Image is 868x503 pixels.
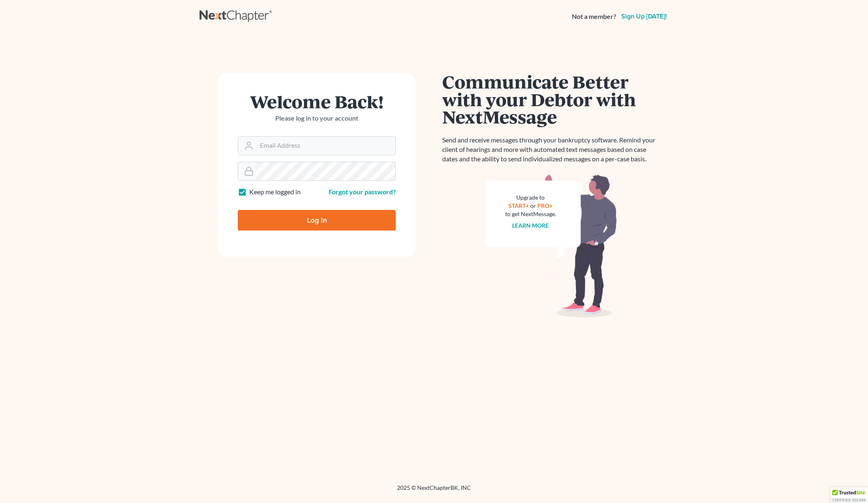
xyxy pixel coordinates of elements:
[509,202,529,209] a: START+
[531,202,536,209] span: or
[238,114,396,123] p: Please log in to your account
[505,193,556,202] div: Upgrade to
[620,13,668,20] a: Sign up [DATE]!
[249,187,301,197] label: Keep me logged in
[572,12,616,21] strong: Not a member?
[538,202,553,209] a: PRO+
[200,484,668,498] div: 2025 © NextChapterBK, INC
[238,93,396,110] h1: Welcome Back!
[830,487,868,503] div: TrustedSite Certified
[257,137,395,155] input: Email Address
[513,222,549,229] a: Learn more
[442,73,660,126] h1: Communicate Better with your Debtor with NextMessage
[485,174,617,318] img: nextmessage_bg-59042aed3d76b12b5cd301f8e5b87938c9018125f34e5fa2b7a6b67550977c72.svg
[505,210,556,218] div: to get NextMessage.
[442,135,660,164] p: Send and receive messages through your bankruptcy software. Remind your client of hearings and mo...
[238,210,396,231] input: Log In
[329,188,396,196] a: Forgot your password?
